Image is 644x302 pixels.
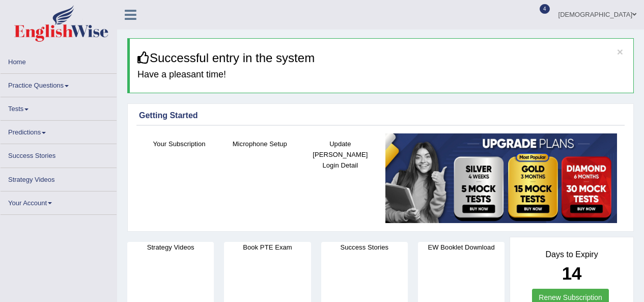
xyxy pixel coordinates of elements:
[224,242,311,253] h4: Book PTE Exam
[225,139,295,149] h4: Microphone Setup
[385,133,617,223] img: small5.jpg
[305,139,375,171] h4: Update [PERSON_NAME] Login Detail
[418,242,505,253] h4: EW Booklet Download
[562,263,582,283] b: 14
[321,242,408,253] h4: Success Stories
[617,46,623,57] button: ×
[139,109,622,122] div: Getting Started
[1,74,117,94] a: Practice Questions
[137,70,626,80] h4: Have a pleasant time!
[144,139,214,149] h4: Your Subscription
[1,191,117,211] a: Your Account
[1,144,117,164] a: Success Stories
[540,4,550,14] span: 4
[1,121,117,141] a: Predictions
[521,250,622,259] h4: Days to Expiry
[1,97,117,117] a: Tests
[1,50,117,70] a: Home
[127,242,214,253] h4: Strategy Videos
[137,51,626,65] h3: Successful entry in the system
[1,168,117,188] a: Strategy Videos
